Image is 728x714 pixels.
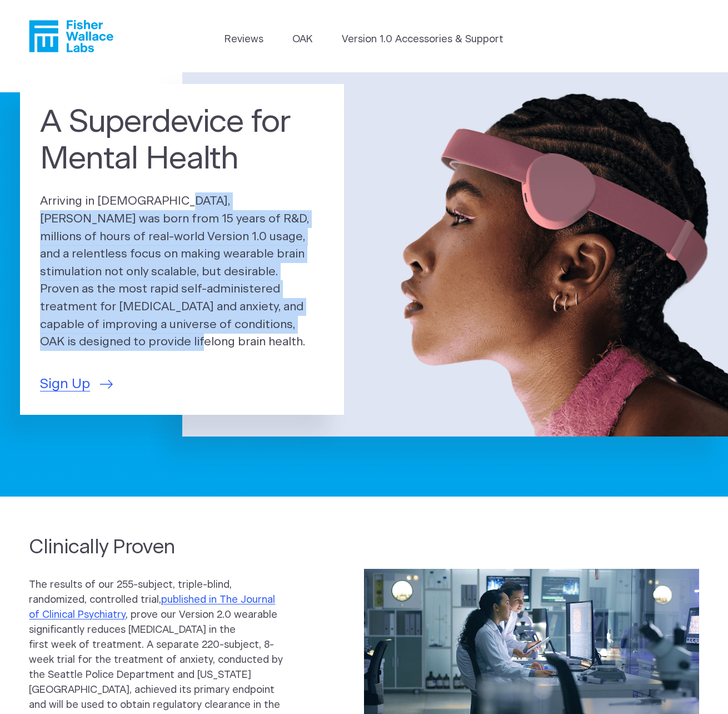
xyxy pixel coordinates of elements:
a: OAK [292,32,312,47]
h2: Clinically Proven [29,534,284,561]
p: Arriving in [DEMOGRAPHIC_DATA], [PERSON_NAME] was born from 15 years of R&D, millions of hours of... [40,192,324,350]
a: published in The Journal of Clinical Psychiatry [29,595,275,620]
h1: A Superdevice for Mental Health [40,104,324,177]
a: Sign Up [40,374,113,395]
a: Reviews [225,32,263,47]
a: Fisher Wallace [29,20,113,52]
span: Sign Up [40,374,90,395]
a: Version 1.0 Accessories & Support [342,32,503,47]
